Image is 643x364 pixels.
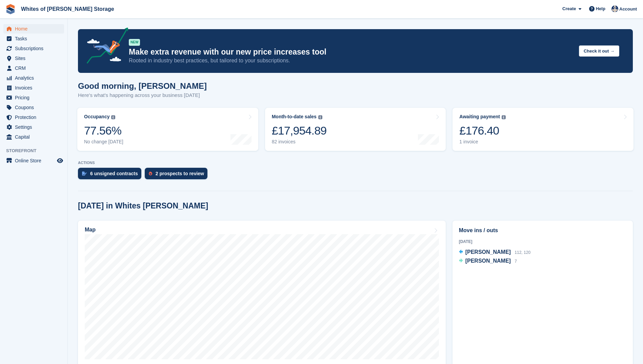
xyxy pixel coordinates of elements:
a: menu [3,34,64,43]
a: menu [3,44,64,53]
a: menu [3,73,64,83]
span: Protection [15,113,56,122]
h2: Move ins / outs [459,226,626,235]
a: [PERSON_NAME] 7 [459,257,517,266]
span: Sites [15,54,56,63]
span: Create [562,5,576,12]
a: menu [3,83,64,93]
img: Wendy [611,5,618,12]
span: 7 [515,259,517,264]
span: [PERSON_NAME] [465,258,511,264]
a: [PERSON_NAME] 112, 120 [459,248,530,257]
p: ACTIONS [78,161,633,165]
a: menu [3,103,64,112]
a: menu [3,54,64,63]
div: £176.40 [459,124,506,138]
p: Make extra revenue with our new price increases tool [129,47,574,57]
a: Occupancy 77.56% No change [DATE] [77,108,258,151]
span: Analytics [15,73,56,83]
span: Online Store [15,156,56,165]
span: Pricing [15,93,56,102]
div: 77.56% [84,124,123,138]
a: Preview store [56,157,64,165]
div: 82 invoices [272,139,327,145]
span: Subscriptions [15,44,56,53]
a: 2 prospects to review [145,168,211,183]
a: Month-to-date sales £17,954.89 82 invoices [265,108,446,151]
span: Settings [15,122,56,132]
p: Here's what's happening across your business [DATE] [78,92,207,99]
a: Awaiting payment £176.40 1 invoice [453,108,634,151]
a: menu [3,24,64,34]
h1: Good morning, [PERSON_NAME] [78,81,207,90]
div: Occupancy [84,114,109,120]
span: Invoices [15,83,56,93]
span: Home [15,24,56,34]
span: Help [596,5,605,12]
a: Whites of [PERSON_NAME] Storage [18,3,117,15]
a: menu [3,122,64,132]
a: 6 unsigned contracts [78,168,145,183]
a: menu [3,93,64,102]
span: Storefront [6,147,67,154]
div: [DATE] [459,239,626,245]
div: 6 unsigned contracts [90,171,138,176]
div: £17,954.89 [272,124,327,138]
span: Tasks [15,34,56,43]
span: 112, 120 [515,250,530,255]
a: menu [3,113,64,122]
span: CRM [15,63,56,73]
div: NEW [129,39,140,46]
img: stora-icon-8386f47178a22dfd0bd8f6a31ec36ba5ce8667c1dd55bd0f319d3a0aa187defe.svg [5,4,16,14]
span: Account [619,6,637,13]
a: menu [3,132,64,142]
span: Capital [15,132,56,142]
h2: Map [85,227,96,233]
button: Check it out → [579,45,619,57]
img: icon-info-grey-7440780725fd019a000dd9b08b2336e03edf1995a4989e88bcd33f0948082b44.svg [318,115,322,119]
img: price-adjustments-announcement-icon-8257ccfd72463d97f412b2fc003d46551f7dbcb40ab6d574587a9cd5c0d94... [81,27,128,66]
img: contract_signature_icon-13c848040528278c33f63329250d36e43548de30e8caae1d1a13099fd9432cc5.svg [82,171,87,176]
img: icon-info-grey-7440780725fd019a000dd9b08b2336e03edf1995a4989e88bcd33f0948082b44.svg [111,115,115,119]
div: Month-to-date sales [272,114,317,120]
span: Coupons [15,103,56,112]
a: menu [3,156,64,165]
h2: [DATE] in Whites [PERSON_NAME] [78,201,208,210]
img: icon-info-grey-7440780725fd019a000dd9b08b2336e03edf1995a4989e88bcd33f0948082b44.svg [502,115,506,119]
div: 2 prospects to review [156,171,204,176]
div: 1 invoice [459,139,506,145]
div: Awaiting payment [459,114,500,120]
p: Rooted in industry best practices, but tailored to your subscriptions. [129,57,574,64]
a: menu [3,63,64,73]
img: prospect-51fa495bee0391a8d652442698ab0144808aea92771e9ea1ae160a38d050c398.svg [149,171,152,176]
div: No change [DATE] [84,139,123,145]
span: [PERSON_NAME] [465,249,511,255]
